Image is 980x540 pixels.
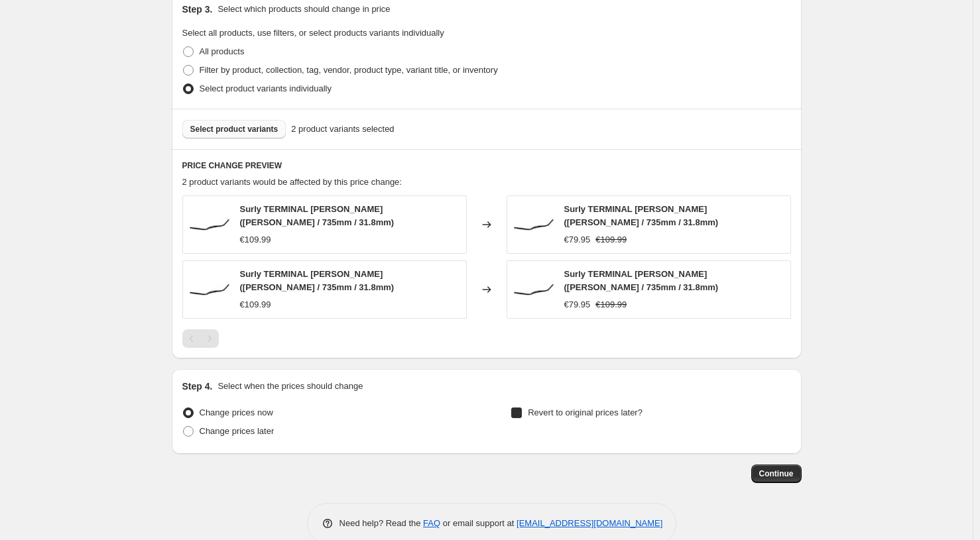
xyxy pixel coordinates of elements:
[200,83,332,93] span: Select product variants individually
[564,269,719,292] span: Surly TERMINAL [PERSON_NAME] ([PERSON_NAME] / 735mm / 31.8mm)
[200,65,498,75] span: Filter by product, collection, tag, vendor, product type, variant title, or inventory
[190,205,229,244] img: 05230010121_zoom_80x.jpg
[240,269,395,292] span: Surly TERMINAL [PERSON_NAME] ([PERSON_NAME] / 735mm / 31.8mm)
[240,233,271,246] div: €109.99
[182,177,402,187] span: 2 product variants would be affected by this price change:
[190,270,229,309] img: 05230010121_zoom_80x.jpg
[564,298,591,311] div: €79.95
[291,123,394,136] span: 2 product variants selected
[217,3,390,16] p: Select which products should change in price
[182,3,213,16] h2: Step 3.
[182,28,444,38] span: Select all products, use filters, or select products variants individually
[182,380,213,393] h2: Step 4.
[200,46,245,56] span: All products
[182,160,791,171] h6: PRICE CHANGE PREVIEW
[751,464,802,483] button: Continue
[182,329,219,348] nav: Pagination
[528,407,643,417] span: Revert to original prices later?
[564,204,719,227] span: Surly TERMINAL [PERSON_NAME] ([PERSON_NAME] / 735mm / 31.8mm)
[517,518,662,528] a: [EMAIL_ADDRESS][DOMAIN_NAME]
[423,518,440,528] a: FAQ
[339,518,424,528] span: Need help? Read the
[200,407,273,417] span: Change prices now
[240,204,395,227] span: Surly TERMINAL [PERSON_NAME] ([PERSON_NAME] / 735mm / 31.8mm)
[595,233,627,246] strike: €109.99
[200,426,275,436] span: Change prices later
[564,233,591,246] div: €79.95
[440,518,517,528] span: or email support at
[190,124,278,135] span: Select product variants
[182,120,286,138] button: Select product variants
[514,205,554,244] img: 05230010121_zoom_80x.jpg
[595,298,627,311] strike: €109.99
[514,270,554,309] img: 05230010121_zoom_80x.jpg
[217,380,363,393] p: Select when the prices should change
[240,298,271,311] div: €109.99
[759,468,794,479] span: Continue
